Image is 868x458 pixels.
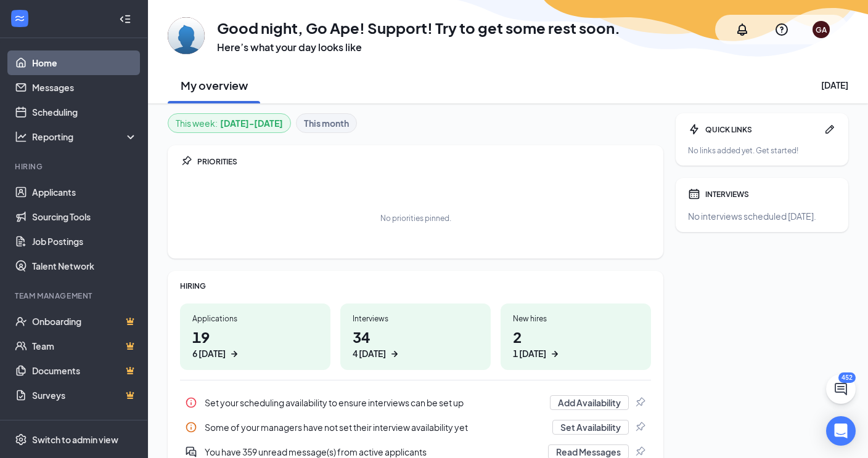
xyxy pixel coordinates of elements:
svg: ChatActive [833,382,848,396]
a: New hires21 [DATE]ArrowRight [501,303,651,370]
div: You have 359 unread message(s) from active applicants [205,446,541,458]
a: Sourcing Tools [32,204,137,229]
svg: DoubleChatActive [185,446,197,458]
a: Scheduling [32,100,137,124]
div: Applications [192,313,318,324]
button: ChatActive [826,374,856,404]
img: Go Ape! Support [168,17,205,54]
h1: 19 [192,326,318,360]
div: Some of your managers have not set their interview availability yet [180,415,651,440]
a: Job Postings [32,229,137,254]
div: Open Intercom Messenger [826,416,856,446]
svg: Pin [180,155,192,167]
div: Switch to admin view [32,433,118,446]
div: This week : [176,116,283,130]
svg: Bolt [688,123,700,135]
a: Applications196 [DATE]ArrowRight [180,303,330,370]
div: 4 [DATE] [353,347,386,360]
svg: Calendar [688,188,700,200]
div: No links added yet. Get started! [688,145,836,156]
svg: QuestionInfo [774,22,789,37]
div: Team Management [15,291,135,301]
svg: Pin [634,396,646,409]
h2: My overview [181,78,248,93]
h1: 2 [513,326,639,360]
svg: ArrowRight [228,348,240,360]
div: GA [816,25,827,35]
a: InfoSet your scheduling availability to ensure interviews can be set upAdd AvailabilityPin [180,390,651,415]
div: HIRING [180,281,651,291]
div: [DATE] [821,79,848,91]
svg: ArrowRight [549,348,561,360]
div: 6 [DATE] [192,347,226,360]
a: Messages [32,75,137,100]
div: Set your scheduling availability to ensure interviews can be set up [205,396,542,409]
div: Set your scheduling availability to ensure interviews can be set up [180,390,651,415]
svg: Settings [15,433,27,446]
div: Reporting [32,131,138,143]
svg: Notifications [735,22,750,37]
a: Interviews344 [DATE]ArrowRight [340,303,491,370]
h1: Good night, Go Ape! Support! Try to get some rest soon. [217,17,620,38]
svg: Pin [634,446,646,458]
h3: Here’s what your day looks like [217,41,620,54]
div: QUICK LINKS [705,124,819,135]
b: This month [304,116,349,130]
svg: Analysis [15,131,27,143]
svg: WorkstreamLogo [14,12,26,25]
div: 1 [DATE] [513,347,546,360]
div: 452 [838,372,856,383]
div: No priorities pinned. [380,213,451,223]
a: InfoSome of your managers have not set their interview availability yetSet AvailabilityPin [180,415,651,440]
h1: 34 [353,326,478,360]
button: Set Availability [552,420,629,435]
a: Applicants [32,180,137,204]
div: New hires [513,313,639,324]
div: Some of your managers have not set their interview availability yet [205,421,545,433]
div: No interviews scheduled [DATE]. [688,210,836,222]
a: Home [32,50,137,75]
svg: Info [185,396,197,409]
a: Talent Network [32,254,137,278]
div: INTERVIEWS [705,189,836,199]
a: TeamCrown [32,334,137,358]
svg: ArrowRight [388,348,401,360]
a: OnboardingCrown [32,309,137,334]
svg: Info [185,421,197,433]
svg: Pen [824,123,836,135]
svg: Pin [634,421,646,433]
svg: Collapse [119,13,131,25]
a: SurveysCrown [32,383,137,408]
div: PRIORITIES [197,156,651,167]
button: Add Availability [550,395,629,410]
a: DocumentsCrown [32,358,137,383]
div: Hiring [15,161,135,172]
b: [DATE] - [DATE] [220,116,283,130]
div: Interviews [353,313,478,324]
